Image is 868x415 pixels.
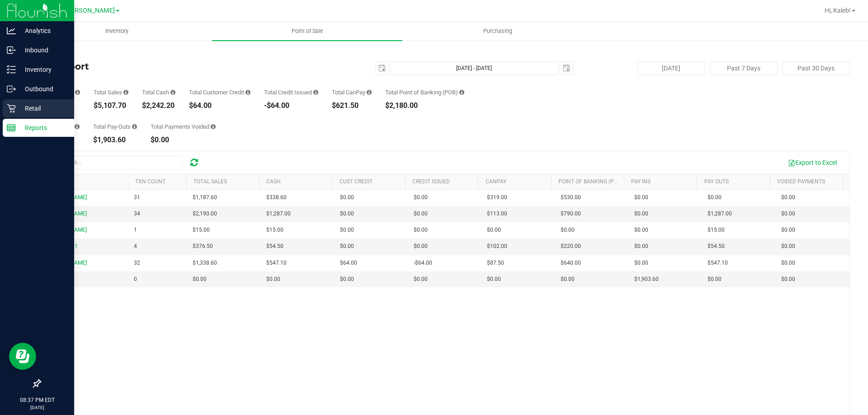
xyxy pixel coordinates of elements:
[313,89,318,95] i: Sum of all successful refund transaction amounts from purchase returns resulting in account credi...
[9,343,36,370] iframe: Resource center
[170,89,175,95] i: Sum of all successful, non-voided cash payment transaction amounts (excluding tips and transactio...
[340,226,354,234] span: $0.00
[47,156,183,169] input: Search...
[16,25,70,36] p: Analytics
[634,259,648,267] span: $0.00
[781,193,795,202] span: $0.00
[193,193,217,202] span: $1,187.60
[560,62,573,75] span: select
[134,242,137,251] span: 4
[637,61,705,75] button: [DATE]
[487,226,501,234] span: $0.00
[414,193,428,202] span: $0.00
[7,65,16,74] inline-svg: Inventory
[211,124,216,130] i: Sum of all voided payment transaction amounts (excluding tips and transaction fees) within the da...
[340,210,354,218] span: $0.00
[189,89,250,95] div: Total Customer Credit
[65,7,115,14] span: [PERSON_NAME]
[93,124,137,130] div: Total Pay-Outs
[132,124,137,130] i: Sum of all cash pay-outs removed from tills within the date range.
[189,102,250,109] div: $64.00
[781,210,795,218] span: $0.00
[193,275,207,284] span: $0.00
[16,84,70,94] p: Outbound
[414,226,428,234] span: $0.00
[151,124,216,130] div: Total Payments Voided
[40,61,310,71] h4: Till Report
[134,275,137,284] span: 0
[402,22,593,41] a: Purchasing
[135,178,165,185] a: TXN Count
[558,178,623,185] a: Point of Banking (POB)
[7,46,16,55] inline-svg: Inbound
[708,193,722,202] span: $0.00
[142,89,175,95] div: Total Cash
[193,242,213,251] span: $376.50
[634,275,659,284] span: $1,903.60
[7,104,16,113] inline-svg: Retail
[634,226,648,234] span: $0.00
[634,242,648,251] span: $0.00
[7,123,16,132] inline-svg: Reports
[631,178,651,185] a: Pay Ins
[708,210,732,218] span: $1,287.00
[781,275,795,284] span: $0.00
[340,259,357,267] span: $64.00
[561,210,581,218] span: $790.00
[782,155,843,170] button: Export to Excel
[134,210,140,218] span: 34
[487,193,507,202] span: $319.00
[414,259,432,267] span: -$64.00
[93,136,137,144] div: $1,903.60
[134,259,140,267] span: 32
[4,404,70,411] p: [DATE]
[151,136,216,144] div: $0.00
[94,89,128,95] div: Total Sales
[332,102,372,109] div: $621.50
[414,242,428,251] span: $0.00
[16,122,70,133] p: Reports
[332,89,372,95] div: Total CanPay
[264,89,318,95] div: Total Credit Issued
[75,89,80,95] i: Count of all successful payment transactions, possibly including voids, refunds, and cash-back fr...
[266,275,280,284] span: $0.00
[340,193,354,202] span: $0.00
[142,102,175,109] div: $2,242.20
[561,242,581,251] span: $220.00
[414,275,428,284] span: $0.00
[123,89,128,95] i: Sum of all successful, non-voided payment transaction amounts (excluding tips and transaction fee...
[266,226,283,234] span: $15.00
[94,102,128,109] div: $5,107.70
[708,242,725,251] span: $54.50
[367,89,372,95] i: Sum of all successful, non-voided payment transaction amounts using CanPay (as well as manual Can...
[134,193,140,202] span: 31
[708,226,725,234] span: $15.00
[193,226,210,234] span: $15.00
[781,226,795,234] span: $0.00
[376,62,388,75] span: select
[414,210,428,218] span: $0.00
[279,27,335,35] span: Point of Sale
[7,26,16,35] inline-svg: Analytics
[486,178,506,185] a: CanPay
[487,259,504,267] span: $87.50
[708,275,722,284] span: $0.00
[266,210,291,218] span: $1,287.00
[134,226,137,234] span: 1
[385,102,464,109] div: $2,180.00
[16,64,70,75] p: Inventory
[487,210,507,218] span: $113.00
[487,275,501,284] span: $0.00
[7,84,16,93] inline-svg: Outbound
[782,61,850,75] button: Past 30 Days
[710,61,778,75] button: Past 7 Days
[193,178,227,185] a: Total Sales
[340,275,354,284] span: $0.00
[193,259,217,267] span: $1,338.60
[704,178,729,185] a: Pay Outs
[708,259,728,267] span: $547.10
[264,102,318,109] div: -$64.00
[385,89,464,95] div: Total Point of Banking (POB)
[266,242,283,251] span: $54.50
[459,89,464,95] i: Sum of the successful, non-voided point-of-banking payment transaction amounts, both via payment ...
